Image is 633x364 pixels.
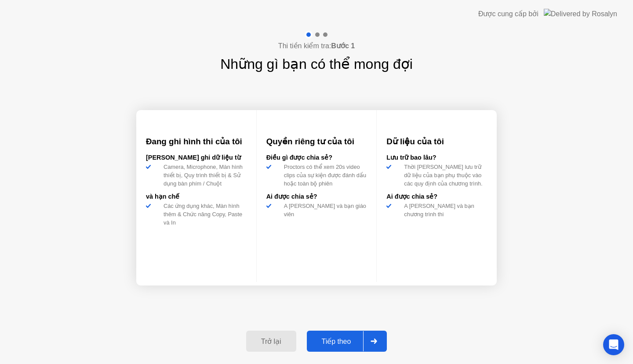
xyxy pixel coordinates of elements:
[146,136,247,148] h3: Đang ghi hình thi của tôi
[386,153,487,163] div: Lưu trữ bao lâu?
[307,331,387,352] button: Tiếp theo
[400,202,487,218] div: A [PERSON_NAME] và bạn chương trình thi
[266,153,367,163] div: Điều gì được chia sẻ?
[386,136,487,148] h3: Dữ liệu của tôi
[249,337,294,346] div: Trở lại
[146,153,247,163] div: [PERSON_NAME] ghi dữ liệu từ
[266,192,367,202] div: Ai được chia sẻ?
[400,163,487,188] div: Thời [PERSON_NAME] lưu trữ dữ liệu của bạn phụ thuộc vào các quy định của chương trình.
[220,54,413,75] h1: Những gì bạn có thể mong đợi
[280,163,367,188] div: Proctors có thể xem 20s video clips của sự kiện được đánh dấu hoặc toàn bộ phiên
[146,192,247,202] div: và hạn chế
[386,192,487,202] div: Ai được chia sẻ?
[160,202,247,227] div: Các ứng dụng khác, Màn hình thêm & Chức năng Copy, Paste và In
[278,41,355,51] h4: Thi tiền kiểm tra:
[603,334,624,355] div: Open Intercom Messenger
[331,42,355,50] b: Bước 1
[280,202,367,218] div: A [PERSON_NAME] và bạn giáo viên
[309,337,364,346] div: Tiếp theo
[160,163,247,188] div: Camera, Microphone, Màn hình thiết bị, Quy trình thiết bị & Sử dụng bàn phím / Chuột
[544,9,617,19] img: Delivered by Rosalyn
[266,136,367,148] h3: Quyền riêng tư của tôi
[246,331,296,352] button: Trở lại
[478,9,538,19] div: Được cung cấp bởi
